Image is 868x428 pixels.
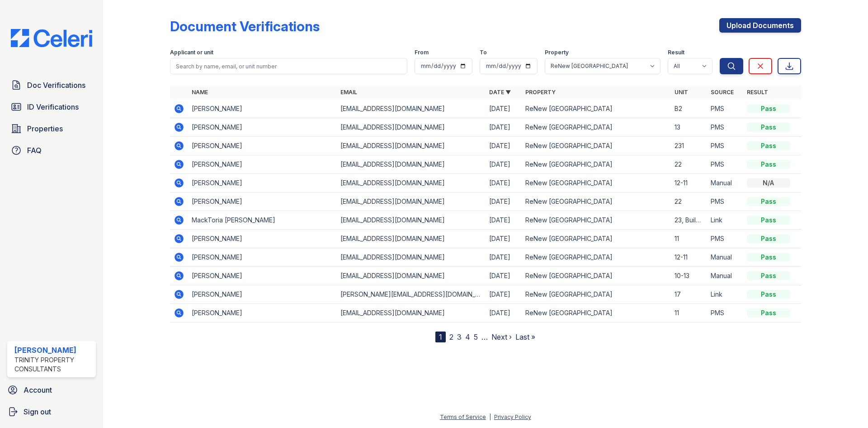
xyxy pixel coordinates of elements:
td: 11 [671,304,707,322]
td: [PERSON_NAME] [188,285,337,304]
a: Email [340,89,357,96]
td: [EMAIL_ADDRESS][DOMAIN_NAME] [337,155,486,174]
td: 11 [671,230,707,248]
td: ReNew [GEOGRAPHIC_DATA] [522,230,670,248]
td: PMS [707,304,743,322]
span: Properties [27,123,63,134]
a: Doc Verifications [7,76,96,94]
td: ReNew [GEOGRAPHIC_DATA] [522,192,670,211]
td: [EMAIL_ADDRESS][DOMAIN_NAME] [337,304,486,322]
td: 12-11 [671,174,707,192]
td: 231 [671,137,707,155]
div: Pass [747,271,790,280]
td: PMS [707,155,743,174]
input: Search by name, email, or unit number [170,58,407,74]
td: 13 [671,118,707,137]
td: [DATE] [486,118,522,137]
td: ReNew [GEOGRAPHIC_DATA] [522,211,670,230]
td: 22 [671,192,707,211]
td: [EMAIL_ADDRESS][DOMAIN_NAME] [337,267,486,285]
td: PMS [707,118,743,137]
td: ReNew [GEOGRAPHIC_DATA] [522,118,670,137]
div: Pass [747,123,790,132]
td: [PERSON_NAME] [188,304,337,322]
td: [DATE] [486,192,522,211]
span: Doc Verifications [27,80,85,91]
div: [PERSON_NAME] [14,345,92,356]
div: Pass [747,197,790,206]
div: Pass [747,290,790,299]
td: ReNew [GEOGRAPHIC_DATA] [522,248,670,267]
a: Source [711,89,734,96]
a: Property [525,89,556,96]
td: [DATE] [486,230,522,248]
div: 1 [435,332,446,342]
span: ID Verifications [27,101,79,112]
a: Upload Documents [719,18,801,33]
td: [PERSON_NAME] [188,100,337,118]
td: ReNew [GEOGRAPHIC_DATA] [522,285,670,304]
td: ReNew [GEOGRAPHIC_DATA] [522,267,670,285]
td: [DATE] [486,285,522,304]
td: ReNew [GEOGRAPHIC_DATA] [522,100,670,118]
img: CE_Logo_Blue-a8612792a0a2168367f1c8372b55b34899dd931a85d93a1a3d3e32e68fde9ad4.png [4,29,99,47]
td: [EMAIL_ADDRESS][DOMAIN_NAME] [337,211,486,230]
td: Link [707,211,743,230]
a: 3 [457,332,462,341]
td: [PERSON_NAME] [188,155,337,174]
span: Account [24,385,52,395]
a: 2 [449,332,453,341]
td: [DATE] [486,174,522,192]
td: Manual [707,174,743,192]
a: Unit [675,89,688,96]
div: Document Verifications [170,18,320,34]
a: ID Verifications [7,98,96,116]
label: Property [545,49,569,56]
td: [DATE] [486,211,522,230]
td: [PERSON_NAME] [188,267,337,285]
label: Result [668,49,684,56]
div: Pass [747,216,790,225]
td: MackToria [PERSON_NAME] [188,211,337,230]
div: Pass [747,234,790,243]
span: … [481,332,488,342]
label: Applicant or unit [170,49,213,56]
td: [DATE] [486,100,522,118]
td: [PERSON_NAME] [188,192,337,211]
div: Pass [747,141,790,150]
td: [EMAIL_ADDRESS][DOMAIN_NAME] [337,248,486,267]
td: [EMAIL_ADDRESS][DOMAIN_NAME] [337,137,486,155]
a: FAQ [7,141,96,159]
td: [EMAIL_ADDRESS][DOMAIN_NAME] [337,230,486,248]
td: PMS [707,137,743,155]
td: [DATE] [486,267,522,285]
td: 22 [671,155,707,174]
div: Trinity Property Consultants [14,356,92,374]
div: | [489,414,491,420]
td: PMS [707,230,743,248]
div: Pass [747,104,790,113]
td: [EMAIL_ADDRESS][DOMAIN_NAME] [337,192,486,211]
td: Manual [707,248,743,267]
a: Sign out [4,403,99,421]
td: 10-13 [671,267,707,285]
span: FAQ [27,145,42,156]
label: From [415,49,429,56]
div: N/A [747,178,790,188]
a: Privacy Policy [494,414,531,420]
td: [PERSON_NAME] [188,118,337,137]
a: Terms of Service [440,414,486,420]
td: [PERSON_NAME] [188,230,337,248]
td: [PERSON_NAME][EMAIL_ADDRESS][DOMAIN_NAME] [337,285,486,304]
a: Name [192,89,208,96]
span: Sign out [24,406,51,417]
a: Next › [491,332,512,341]
td: ReNew [GEOGRAPHIC_DATA] [522,155,670,174]
div: Pass [747,308,790,317]
a: Properties [7,120,96,138]
td: [DATE] [486,155,522,174]
td: [DATE] [486,304,522,322]
td: PMS [707,100,743,118]
td: 23, Building 8 [671,211,707,230]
